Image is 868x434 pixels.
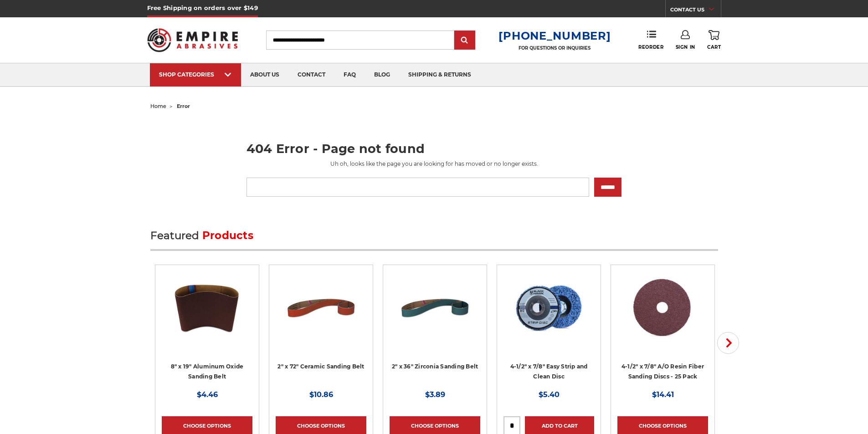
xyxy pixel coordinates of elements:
[365,63,399,87] a: blog
[652,390,674,399] span: $14.41
[197,390,218,399] span: $4.46
[162,271,252,358] a: aluminum oxide 8x19 sanding belt
[617,271,708,358] a: 4.5 inch resin fiber disc
[626,271,700,344] img: 4.5 inch resin fiber disc
[670,5,721,17] a: CONTACT US
[241,63,288,87] a: about us
[676,44,695,50] span: Sign In
[425,390,445,399] span: $3.89
[707,30,721,50] a: Cart
[503,271,594,358] a: 4-1/2" x 7/8" Easy Strip and Clean Disc
[390,271,480,358] a: 2" x 36" Zirconia Pipe Sanding Belt
[399,63,480,87] a: shipping & returns
[150,229,200,242] span: Featured
[177,103,190,109] span: error
[498,45,611,51] p: FOR QUESTIONS OR INQUIRIES
[399,271,472,344] img: 2" x 36" Zirconia Pipe Sanding Belt
[717,332,739,354] button: Next
[247,160,622,168] p: Uh oh, looks like the page you are looking for has moved or no longer exists.
[309,390,333,399] span: $10.86
[510,363,588,380] a: 4-1/2" x 7/8" Easy Strip and Clean Disc
[638,44,663,50] span: Reorder
[150,103,166,109] a: home
[276,271,366,358] a: 2" x 72" Ceramic Pipe Sanding Belt
[285,271,358,344] img: 2" x 72" Ceramic Pipe Sanding Belt
[288,63,334,87] a: contact
[334,63,365,87] a: faq
[621,363,704,380] a: 4-1/2" x 7/8" A/O Resin Fiber Sanding Discs - 25 Pack
[159,71,232,78] div: SHOP CATEGORIES
[247,143,622,155] h1: 404 Error - Page not found
[456,31,474,50] input: Submit
[277,363,364,370] a: 2" x 72" Ceramic Sanding Belt
[707,44,721,50] span: Cart
[171,363,244,380] a: 8" x 19" Aluminum Oxide Sanding Belt
[498,29,611,42] a: [PHONE_NUMBER]
[171,271,244,344] img: aluminum oxide 8x19 sanding belt
[202,229,253,242] span: Products
[392,363,478,370] a: 2" x 36" Zirconia Sanding Belt
[147,22,238,58] img: Empire Abrasives
[510,271,588,344] img: 4-1/2" x 7/8" Easy Strip and Clean Disc
[638,30,663,50] a: Reorder
[539,390,560,399] span: $5.40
